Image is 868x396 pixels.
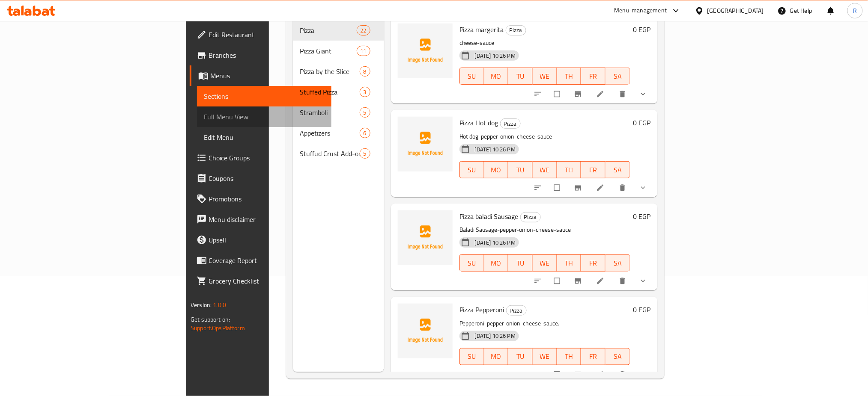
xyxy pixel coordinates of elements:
[398,117,453,171] img: Pizza Hot dog
[360,88,370,96] span: 3
[190,209,331,230] a: Menu disclaimer
[581,68,606,85] button: FR
[549,86,567,102] span: Select to update
[609,70,626,83] span: SA
[484,348,509,365] button: MO
[488,164,505,176] span: MO
[191,322,245,334] a: Support.OpsPlatform
[190,45,331,65] a: Branches
[585,257,602,269] span: FR
[585,164,602,176] span: FR
[609,257,626,269] span: SA
[293,41,384,61] div: Pizza Giant11
[536,164,554,176] span: WE
[606,68,630,85] button: SA
[293,143,384,164] div: Stuffud Crust Add-ons5
[459,210,519,223] span: Pizza baladi Sausage
[209,50,325,60] span: Branches
[463,70,481,83] span: SU
[613,365,634,384] button: delete
[614,6,667,16] div: Menu-management
[606,348,630,365] button: SA
[213,299,226,310] span: 1.0.0
[557,68,582,85] button: TH
[707,6,764,15] div: [GEOGRAPHIC_DATA]
[209,255,325,266] span: Coverage Report
[633,117,651,129] h6: 0 EGP
[561,164,578,176] span: TH
[463,164,481,176] span: SU
[293,102,384,123] div: Stramboli5
[633,24,651,35] h6: 0 EGP
[508,68,533,85] button: TU
[209,194,325,204] span: Promotions
[609,164,626,176] span: SA
[606,161,630,178] button: SA
[639,90,647,98] svg: Show Choices
[549,273,567,289] span: Select to update
[300,148,360,159] div: Stuffud Crust Add-ons
[533,348,557,365] button: WE
[190,148,331,168] a: Choice Groups
[557,254,582,272] button: TH
[360,66,370,77] div: items
[613,178,634,197] button: delete
[360,128,370,138] div: items
[501,119,520,129] span: Pizza
[512,350,529,363] span: TU
[398,210,453,265] img: Pizza baladi Sausage
[459,318,630,329] p: Pepperoni-pepper-onion-cheese-sauce.
[293,61,384,82] div: Pizza by the Slice8
[209,30,325,40] span: Edit Restaurant
[300,25,357,35] span: Pizza
[528,85,549,103] button: sort-choices
[549,366,567,383] span: Select to update
[609,350,626,363] span: SA
[459,116,498,129] span: Pizza Hot dog
[471,239,519,247] span: [DATE] 10:26 PM
[360,68,370,76] span: 8
[204,91,325,101] span: Sections
[398,24,453,78] img: Pizza margerita
[528,178,549,197] button: sort-choices
[488,70,505,83] span: MO
[508,254,533,272] button: TU
[533,161,557,178] button: WE
[300,107,360,118] span: Stramboli
[197,106,331,127] a: Full Menu View
[561,350,578,363] span: TH
[512,70,529,83] span: TU
[209,153,325,163] span: Choice Groups
[300,46,357,56] span: Pizza Giant
[633,210,651,222] h6: 0 EGP
[528,365,549,384] button: sort-choices
[210,71,325,81] span: Menus
[357,47,370,55] span: 11
[549,180,567,196] span: Select to update
[360,107,370,118] div: items
[190,250,331,271] a: Coverage Report
[506,25,526,35] div: Pizza
[569,85,589,103] button: Branch-specific-item
[197,127,331,148] a: Edit Menu
[463,257,481,269] span: SU
[471,52,519,60] span: [DATE] 10:26 PM
[459,38,630,48] p: cheese-sauce
[536,70,554,83] span: WE
[190,271,331,291] a: Grocery Checklist
[471,332,519,340] span: [DATE] 10:26 PM
[360,109,370,117] span: 5
[634,272,654,290] button: show more
[484,161,509,178] button: MO
[300,66,360,77] div: Pizza by the Slice
[293,82,384,102] div: Stuffed Pizza3
[613,272,634,290] button: delete
[360,87,370,97] div: items
[581,161,606,178] button: FR
[507,306,526,316] span: Pizza
[357,27,370,35] span: 22
[508,161,533,178] button: TU
[557,348,582,365] button: TH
